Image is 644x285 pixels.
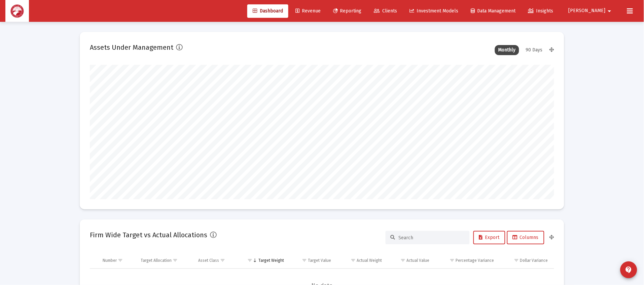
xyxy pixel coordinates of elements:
[302,258,307,263] span: Show filter options for column 'Target Value'
[514,258,519,263] span: Show filter options for column 'Dollar Variance'
[118,258,123,263] span: Show filter options for column 'Number'
[90,42,173,53] h2: Assets Under Management
[606,4,614,18] mat-icon: arrow_drop_down
[289,252,336,269] td: Column Target Value
[523,4,559,18] a: Insights
[450,258,455,263] span: Show filter options for column 'Percentage Variance'
[247,4,288,18] a: Dashboard
[173,258,178,263] span: Show filter options for column 'Target Allocation'
[625,266,633,274] mat-icon: contact_support
[471,8,516,14] span: Data Management
[308,258,331,263] div: Target Value
[290,4,326,18] a: Revenue
[198,258,219,263] div: Asset Class
[90,230,207,240] h2: Firm Wide Target vs Actual Allocations
[569,8,606,14] span: [PERSON_NAME]
[333,8,362,14] span: Reporting
[499,252,554,269] td: Column Dollar Variance
[479,235,500,240] span: Export
[473,231,505,244] button: Export
[561,4,622,17] button: [PERSON_NAME]
[258,258,284,263] div: Target Weight
[523,45,546,55] div: 90 Days
[374,8,397,14] span: Clients
[253,8,283,14] span: Dashboard
[336,252,387,269] td: Column Actual Weight
[238,252,289,269] td: Column Target Weight
[399,235,465,241] input: Search
[220,258,225,263] span: Show filter options for column 'Asset Class'
[466,4,521,18] a: Data Management
[520,258,548,263] div: Dollar Variance
[351,258,356,263] span: Show filter options for column 'Actual Weight'
[404,4,464,18] a: Investment Models
[98,252,136,269] td: Column Number
[141,258,172,263] div: Target Allocation
[136,252,194,269] td: Column Target Allocation
[357,258,382,263] div: Actual Weight
[387,252,434,269] td: Column Actual Value
[410,8,459,14] span: Investment Models
[328,4,367,18] a: Reporting
[369,4,403,18] a: Clients
[456,258,494,263] div: Percentage Variance
[400,258,405,263] span: Show filter options for column 'Actual Value'
[103,258,117,263] div: Number
[495,45,519,55] div: Monthly
[193,252,238,269] td: Column Asset Class
[10,4,24,18] img: Dashboard
[434,252,499,269] td: Column Percentage Variance
[528,8,553,14] span: Insights
[247,258,252,263] span: Show filter options for column 'Target Weight'
[295,8,321,14] span: Revenue
[406,258,429,263] div: Actual Value
[507,231,544,244] button: Columns
[513,235,539,240] span: Columns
